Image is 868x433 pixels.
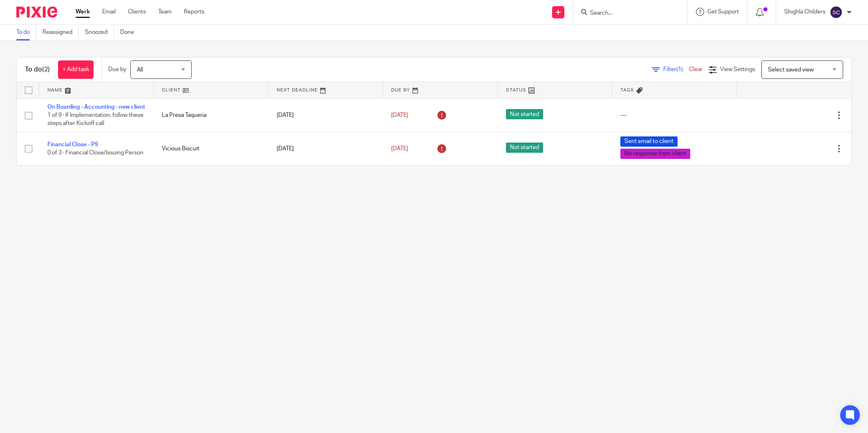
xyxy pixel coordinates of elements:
td: Vicious Biscuit [154,132,268,165]
a: To do [16,25,36,40]
a: Snoozed [85,25,114,40]
div: --- [620,111,728,119]
img: svg%3E [830,6,843,19]
td: [DATE] [268,98,383,132]
p: Due by [108,65,126,74]
h1: To do [25,65,50,74]
span: Sent email to client [620,136,678,147]
span: No response from client [620,149,690,159]
a: Reassigned [43,25,79,40]
span: View Settings [720,67,755,72]
span: [DATE] [391,146,408,152]
span: Not started [506,143,543,153]
a: Clear [689,67,702,72]
span: Get Support [707,9,739,15]
span: Tags [620,88,634,92]
a: + Add task [58,60,94,79]
a: On Boarding - Accounting - new client [47,104,145,110]
span: (2) [42,66,50,73]
a: Email [102,8,116,16]
a: Team [158,8,172,16]
span: Not started [506,109,543,119]
a: Work [76,8,90,16]
input: Search [589,10,663,17]
span: [DATE] [391,112,408,118]
a: Reports [184,8,204,16]
span: All [137,67,143,73]
a: Clients [128,8,146,16]
td: [DATE] [268,132,383,165]
span: Select saved view [768,67,814,73]
a: Financial Close - P9 [47,142,98,147]
a: Done [120,25,140,40]
span: 1 of 9 · If Implementation, follow these steps after Kickoff call [47,112,143,127]
td: La Presa Taqueria [154,98,268,132]
span: (1) [676,67,683,72]
span: Filter [663,67,689,72]
p: Shighla Childers [784,8,825,16]
img: Pixie [16,7,57,18]
span: 0 of 3 · Financial Close/Issuing Person [47,150,143,156]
